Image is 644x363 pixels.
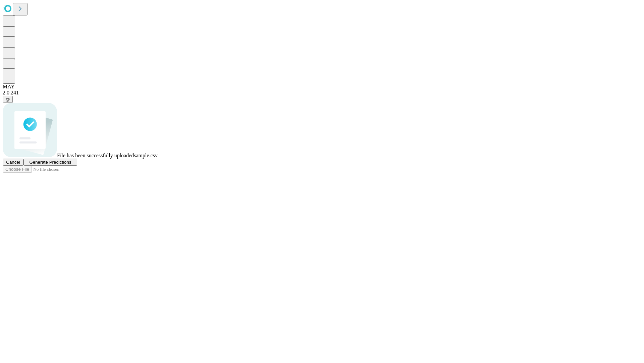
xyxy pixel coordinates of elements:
button: @ [3,96,13,103]
button: Cancel [3,159,23,166]
div: 2.0.241 [3,90,641,96]
span: Cancel [6,160,20,165]
span: sample.csv [134,153,158,158]
button: Generate Predictions [23,159,77,166]
span: File has been successfully uploaded [57,153,134,158]
span: Generate Predictions [29,160,71,165]
div: MAY [3,84,641,90]
span: @ [5,97,10,102]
